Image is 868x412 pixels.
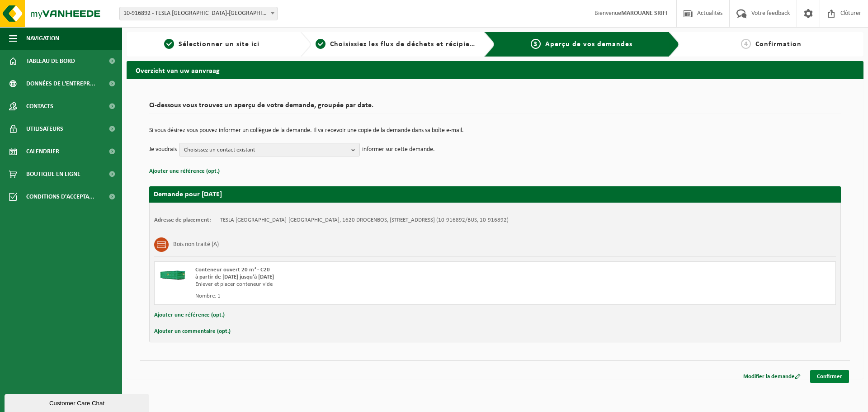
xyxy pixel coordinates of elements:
p: Je voudrais [149,143,177,156]
h2: Ci-dessous vous trouvez un aperçu de votre demande, groupée par date. [149,102,841,114]
span: 4 [741,39,751,49]
iframe: chat widget [5,392,151,412]
strong: MAROUANE SRIFI [621,10,667,17]
span: 10-916892 - TESLA BELGIUM-DROGENBOS - DROGENBOS [119,7,278,20]
button: Ajouter une référence (opt.) [154,309,225,321]
strong: Adresse de placement: [154,217,211,223]
h2: Overzicht van uw aanvraag [127,61,863,79]
button: Ajouter un commentaire (opt.) [154,326,231,337]
span: Données de l'entrepr... [26,72,95,95]
a: Modifier la demande [736,370,807,383]
span: 10-916892 - TESLA BELGIUM-DROGENBOS - DROGENBOS [120,7,277,20]
span: Navigation [26,27,59,50]
strong: à partir de [DATE] jusqu'à [DATE] [195,274,274,280]
span: Aperçu de vos demandes [545,41,632,48]
a: 1Sélectionner un site ici [131,39,293,50]
span: 1 [164,39,174,49]
a: 2Choisissiez les flux de déchets et récipients [316,39,477,50]
p: Si vous désirez vous pouvez informer un collègue de la demande. Il va recevoir une copie de la de... [149,128,841,134]
p: informer sur cette demande. [362,143,435,156]
span: 2 [316,39,325,49]
td: TESLA [GEOGRAPHIC_DATA]-[GEOGRAPHIC_DATA], 1620 DROGENBOS, [STREET_ADDRESS] (10-916892/BUS, 10-91... [220,217,509,224]
span: Tableau de bord [26,50,75,72]
span: Utilisateurs [26,118,63,140]
span: Choisissiez les flux de déchets et récipients [330,41,481,48]
strong: Demande pour [DATE] [154,191,222,198]
span: Calendrier [26,140,59,163]
span: Sélectionner un site ici [179,41,259,48]
a: Confirmer [810,370,849,383]
span: Confirmation [755,41,802,48]
span: Boutique en ligne [26,163,80,185]
span: Conditions d'accepta... [26,185,94,208]
h3: Bois non traité (A) [173,237,219,252]
button: Ajouter une référence (opt.) [149,166,220,177]
button: Choisissez un contact existant [179,143,360,156]
span: 3 [531,39,541,49]
img: HK-XC-20-GN-00.png [159,266,186,280]
span: Conteneur ouvert 20 m³ - C20 [195,267,270,273]
span: Contacts [26,95,53,118]
span: Choisissez un contact existant [184,143,348,157]
div: Enlever et placer conteneur vide [195,281,531,288]
div: Nombre: 1 [195,293,531,300]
